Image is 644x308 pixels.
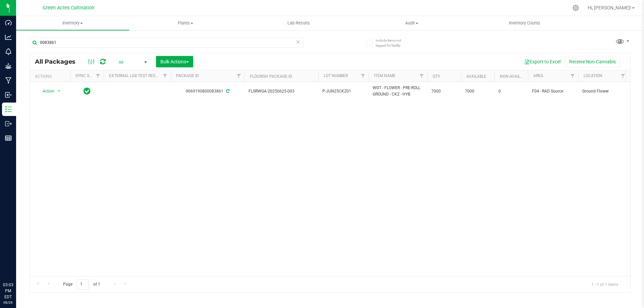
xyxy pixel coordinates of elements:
[532,88,574,95] span: F04 - RAD Source
[43,5,94,11] span: Green Acres Cultivation
[30,38,304,48] input: Search Package ID, Item Name, SKU, Lot or Part Number...
[433,74,440,79] a: Qty
[588,5,631,10] span: Hi, [PERSON_NAME]!
[565,56,620,67] button: Receive Non-Cannabis
[533,73,543,78] a: Area
[156,56,193,67] button: Bulk Actions
[176,73,199,78] a: Package ID
[16,20,129,26] span: Inventory
[35,58,82,65] span: All Packages
[35,74,67,79] div: Actions
[466,74,486,79] a: Available
[376,38,409,48] span: Include items not tagged for facility
[356,20,468,26] span: Audit
[77,279,89,290] input: 1
[5,106,12,113] inline-svg: Inventory
[416,70,427,82] a: Filter
[75,73,101,78] a: Sync Status
[129,16,242,30] a: Plants
[5,34,12,41] inline-svg: Analytics
[3,282,13,300] p: 03:03 PM EDT
[55,86,63,96] span: select
[355,16,468,30] a: Audit
[5,48,12,55] inline-svg: Monitoring
[5,91,12,98] inline-svg: Inbound
[5,63,12,69] inline-svg: Grow
[296,38,300,46] span: Clear
[358,70,369,82] a: Filter
[160,59,189,64] span: Bulk Actions
[93,70,104,82] a: Filter
[109,73,162,78] a: External Lab Test Result
[582,88,625,95] span: Ground Flower
[233,70,245,82] a: Filter
[57,279,106,290] span: Page of 1
[567,70,578,82] a: Filter
[225,89,229,94] span: Sync from Compliance System
[322,88,365,95] span: P-JUN25CKZ01
[5,120,12,127] inline-svg: Outbound
[498,88,524,95] span: 0
[500,20,549,26] span: Inventory Counts
[250,74,292,79] a: Flourish Package ID
[5,77,12,84] inline-svg: Manufacturing
[324,73,348,78] a: Lot Number
[84,86,91,96] span: In Sync
[468,16,581,30] a: Inventory Counts
[586,279,624,289] span: 1 - 1 of 1 items
[5,135,12,141] inline-svg: Reports
[170,88,246,95] div: 9069190800083861
[572,5,580,11] div: Manage settings
[160,70,171,82] a: Filter
[129,20,242,26] span: Plants
[5,19,12,26] inline-svg: Dashboard
[7,254,27,274] iframe: Resource center
[278,20,319,26] span: Lab Results
[16,16,129,30] a: Inventory
[3,300,13,305] p: 08/26
[20,253,28,261] iframe: Resource center unread badge
[431,88,457,95] span: 7000
[373,85,423,98] span: WGT - FLOWER - PRE-ROLL GROUND - CKZ - HYB
[249,88,314,95] span: FLSRWGA-20250625-003
[465,88,490,95] span: 7000
[374,73,395,78] a: Item Name
[242,16,355,30] a: Lab Results
[500,74,530,79] a: Non-Available
[618,70,629,82] a: Filter
[520,56,565,67] button: Export to Excel
[37,86,55,96] span: Action
[584,73,602,78] a: Location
